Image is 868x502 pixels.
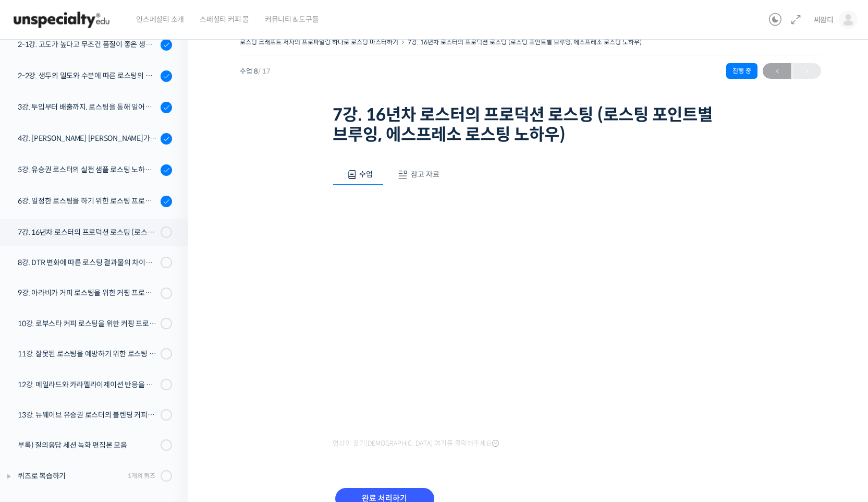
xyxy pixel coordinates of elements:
div: 11강. 잘못된 로스팅을 예방하기 위한 로스팅 디팩트 파헤치기 (언더, 칩핑, 베이크, 스코칭) [18,348,157,360]
span: 홈 [33,346,39,355]
span: / 17 [258,67,271,76]
span: 참고 자료 [411,170,439,179]
div: 12강. 메일라드와 카라멜라이제이션 반응을 알아보고 실전 로스팅에 적용하기 [18,379,157,390]
a: 로스팅 크래프트 저자의 프로파일링 하나로 로스팅 마스터하기 [240,38,398,46]
span: 설정 [161,346,174,355]
a: ←이전 [763,63,791,79]
div: 3강. 투입부터 배출까지, 로스팅을 통해 일어나는 화학적 변화를 알아야 로스팅이 보인다 [18,101,157,113]
a: 홈 [3,331,69,357]
span: 수업 8 [240,68,271,75]
span: 영상이 끊기[DEMOGRAPHIC_DATA] 여기를 클릭해주세요 [333,439,499,448]
span: ← [763,64,791,78]
a: 설정 [135,331,200,357]
div: 1개의 퀴즈 [128,471,155,481]
div: 6강. 일정한 로스팅을 하기 위한 로스팅 프로파일링 노하우 [18,195,157,207]
div: 2-1강. 고도가 높다고 무조건 품질이 좋은 생두가 아닌 이유 (로스팅을 위한 생두 이론 Part 1) [18,39,157,50]
a: 대화 [69,331,135,357]
div: 13강. 뉴웨이브 유승권 로스터의 블렌딩 커피를 디자인 노하우 [18,409,157,421]
div: 9강. 아라비카 커피 로스팅을 위한 커핑 프로토콜과 샘플 로스팅 [18,287,157,298]
div: 퀴즈로 복습하기 [18,470,125,482]
div: 10강. 로부스타 커피 로스팅을 위한 커핑 프로토콜과 샘플 로스팅 [18,318,157,329]
span: 대화 [95,347,108,355]
div: 부록) 질의응답 세션 녹화 편집본 모음 [18,439,157,451]
div: 진행 중 [726,63,757,79]
span: 씨깜디 [814,15,834,25]
div: 2-2강. 생두의 밀도와 수분에 따른 로스팅의 변화 (로스팅을 위한 생두 이론 Part 2) [18,70,157,81]
div: 8강. DTR 변화에 따른 로스팅 결과물의 차이를 알아보고 실전에 적용하자 [18,257,157,268]
a: 7강. 16년차 로스터의 프로덕션 로스팅 (로스팅 포인트별 브루잉, 에스프레소 로스팅 노하우) [408,38,642,46]
h1: 7강. 16년차 로스터의 프로덕션 로스팅 (로스팅 포인트별 브루잉, 에스프레소 로스팅 노하우) [333,105,729,145]
div: 5강. 유승권 로스터의 실전 샘플 로스팅 노하우 (에티오피아 워시드 G1) [18,164,157,175]
div: 4강. [PERSON_NAME] [PERSON_NAME]가 [PERSON_NAME]하는 로스팅 머신의 관리 및 세팅 방법 - 프로밧, 기센 [18,133,157,144]
div: 7강. 16년차 로스터의 프로덕션 로스팅 (로스팅 포인트별 브루잉, 에스프레소 로스팅 노하우) [18,226,157,238]
span: 수업 [359,170,373,179]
